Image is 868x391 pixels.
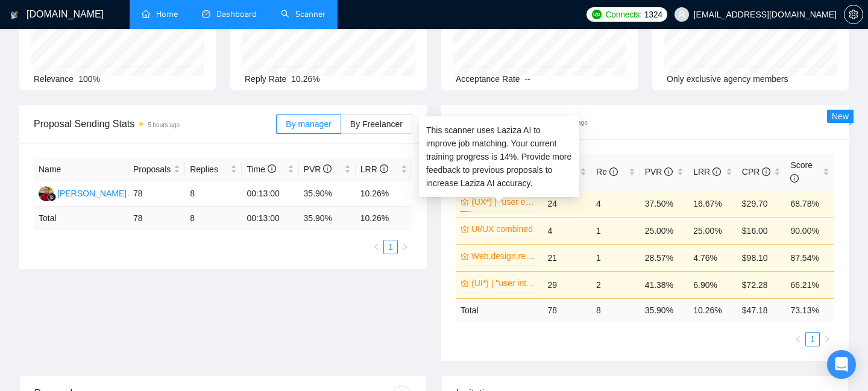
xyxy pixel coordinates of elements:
[591,298,640,322] td: 8
[823,336,831,343] span: right
[286,119,331,129] span: By manager
[556,119,588,126] time: 5 hours ago
[737,271,786,298] td: $72.28
[805,332,820,346] li: 1
[791,332,805,346] li: Previous Page
[34,158,128,181] th: Name
[401,243,409,251] span: right
[688,298,737,322] td: 10.26 %
[383,240,398,254] li: 1
[820,332,834,346] button: right
[356,207,412,230] td: 10.26 %
[384,240,397,254] a: 1
[456,298,542,322] td: Total
[268,164,276,173] span: info-circle
[785,217,834,244] td: 90.00%
[542,244,591,271] td: 21
[737,298,786,322] td: $ 47.18
[667,74,788,84] span: Only exclusive agency members
[737,217,786,244] td: $16.00
[591,271,640,298] td: 2
[350,119,403,129] span: By Freelancer
[471,222,535,236] a: UI/UX combined
[48,193,56,201] img: gigradar-bm.png
[542,298,591,322] td: 78
[664,167,673,176] span: info-circle
[542,271,591,298] td: 29
[128,181,185,207] td: 78
[791,332,805,346] button: left
[426,124,572,190] div: This scanner uses Laziza AI to improve job matching. Your current training progress is 14 %. Prov...
[640,271,689,298] td: 41.38%
[461,279,469,287] span: crown
[785,244,834,271] td: 87.54%
[461,252,469,260] span: crown
[790,160,813,183] span: Score
[640,190,689,217] td: 37.50%
[471,249,535,263] a: Web,design,redesign
[369,240,383,254] li: Previous Page
[142,9,178,19] a: homeHome
[806,333,819,346] a: 1
[596,167,618,177] span: Re
[456,74,520,84] span: Acceptance Rate
[291,74,319,84] span: 10.26%
[461,198,469,206] span: crown
[644,8,662,21] span: 1324
[128,207,185,230] td: 78
[640,217,689,244] td: 25.00%
[185,181,242,207] td: 8
[832,111,849,121] span: New
[820,332,834,346] li: Next Page
[471,277,535,290] a: (UI*) | "user interface"
[471,195,535,208] a: (UX*) | "user experience"
[542,217,591,244] td: 4
[304,164,332,174] span: PVR
[591,217,640,244] td: 1
[737,190,786,217] td: $29.70
[398,240,412,254] li: Next Page
[185,207,242,230] td: 8
[640,298,689,322] td: 35.90 %
[369,240,383,254] button: left
[712,167,721,176] span: info-circle
[591,190,640,217] td: 4
[742,167,770,177] span: CPR
[640,244,689,271] td: 28.57%
[844,5,863,24] button: setting
[299,207,356,230] td: 35.90 %
[202,10,210,18] span: dashboard
[794,336,802,343] span: left
[591,244,640,271] td: 1
[34,116,276,131] span: Proposal Sending Stats
[592,10,602,19] img: upwork-logo.png
[688,190,737,217] td: 16.67%
[844,10,863,19] span: setting
[790,174,799,183] span: info-circle
[39,188,127,198] a: AG[PERSON_NAME]
[245,74,286,84] span: Reply Rate
[323,164,332,173] span: info-circle
[688,271,737,298] td: 6.90%
[762,167,770,176] span: info-circle
[525,74,530,84] span: --
[737,244,786,271] td: $98.10
[57,187,127,200] div: [PERSON_NAME]
[299,181,356,207] td: 35.90%
[398,240,412,254] button: right
[360,164,388,174] span: LRR
[128,158,185,181] th: Proposals
[678,10,686,19] span: user
[785,271,834,298] td: 66.21%
[10,5,19,25] img: logo
[844,10,863,19] a: setting
[247,164,275,174] span: Time
[542,190,591,217] td: 24
[609,167,618,176] span: info-circle
[281,9,325,19] a: searchScanner
[380,164,388,173] span: info-circle
[78,74,100,84] span: 100%
[190,163,228,176] span: Replies
[827,350,856,379] div: Open Intercom Messenger
[688,244,737,271] td: 4.76%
